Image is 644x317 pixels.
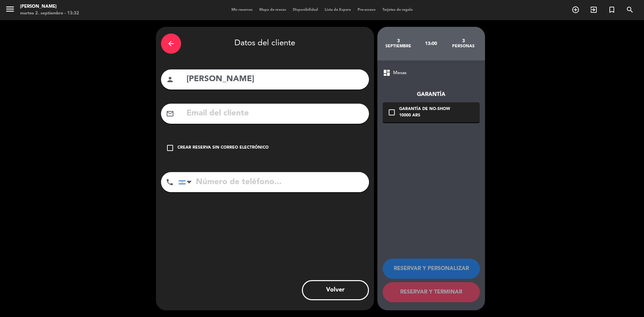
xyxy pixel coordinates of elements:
button: RESERVAR Y TERMINAR [383,282,480,302]
div: 13:00 [415,32,447,55]
i: phone [166,178,174,186]
span: Disponibilidad [289,8,321,12]
i: check_box_outline_blank [166,144,174,152]
div: Datos del cliente [161,32,369,55]
div: martes 2. septiembre - 13:32 [20,10,79,17]
i: exit_to_app [590,6,598,14]
button: RESERVAR Y PERSONALIZAR [383,259,480,279]
i: mail_outline [166,110,174,118]
div: Garantía de no-show [399,106,450,113]
span: dashboard [383,69,391,77]
input: Nombre del cliente [186,72,364,86]
div: [PERSON_NAME] [20,3,79,10]
div: Crear reserva sin correo electrónico [177,145,269,151]
input: Número de teléfono... [178,172,369,192]
span: Mapa de mesas [256,8,289,12]
span: Lista de Espera [321,8,354,12]
i: turned_in_not [608,6,616,14]
button: menu [5,4,15,16]
i: check_box_outline_blank [388,108,396,116]
i: arrow_back [167,40,175,48]
div: 3 [447,38,480,44]
i: search [626,6,634,14]
div: personas [447,44,480,49]
input: Email del cliente [186,107,364,120]
i: person [166,75,174,84]
span: Tarjetas de regalo [379,8,416,12]
button: Volver [302,280,369,300]
div: Argentina: +54 [179,172,194,192]
span: Pre-acceso [354,8,379,12]
i: add_circle_outline [572,6,580,14]
i: menu [5,4,15,14]
div: 3 [382,38,415,44]
div: septiembre [382,44,415,49]
span: Mesas [393,69,407,77]
span: Mis reservas [228,8,256,12]
div: 10000 ARS [399,112,450,119]
div: Garantía [383,90,480,99]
